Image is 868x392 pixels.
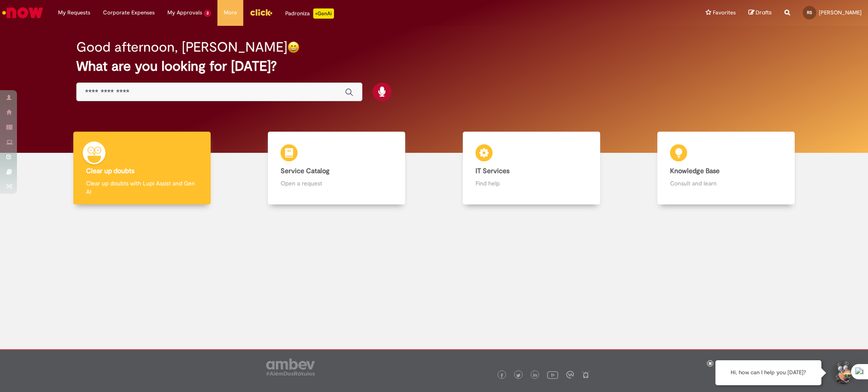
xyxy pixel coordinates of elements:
[670,179,782,188] p: Consult and learn
[250,6,273,19] img: click_logo_yellow_360x200.png
[167,8,202,17] span: My Approvals
[819,9,862,16] span: [PERSON_NAME]
[58,8,90,17] span: My Requests
[476,167,509,175] b: IT Services
[281,167,330,175] b: Service Catalog
[582,371,590,378] img: logo_footer_naosei.png
[204,10,211,17] span: 3
[76,59,792,74] h2: What are you looking for [DATE]?
[1,4,45,21] img: ServiceNow
[670,167,720,175] b: Knowledge Base
[713,8,736,17] span: Favorites
[86,167,134,175] b: Clear up doubts
[516,373,520,378] img: logo_footer_twitter.png
[629,132,824,205] a: Knowledge Base Consult and learn
[86,179,198,196] p: Clear up doubts with Lupi Assist and Gen AI
[748,9,772,17] a: Drafts
[103,8,155,17] span: Corporate Expenses
[830,360,855,386] button: Start Support Conversation
[285,8,334,19] div: Padroniza
[566,371,574,378] img: logo_footer_workplace.png
[533,373,537,378] img: logo_footer_linkedin.png
[313,8,334,19] p: +GenAi
[239,132,434,205] a: Service Catalog Open a request
[281,179,392,188] p: Open a request
[715,360,821,385] div: Hi, how can I help you [DATE]?
[476,179,587,188] p: Find help
[547,369,558,380] img: logo_footer_youtube.png
[756,8,772,17] span: Drafts
[807,10,812,15] span: RS
[434,132,629,205] a: IT Services Find help
[266,359,315,375] img: logo_footer_ambev_rotulo_gray.png
[287,41,300,53] img: happy-face.png
[500,373,504,378] img: logo_footer_facebook.png
[45,132,239,205] a: Clear up doubts Clear up doubts with Lupi Assist and Gen AI
[76,40,287,55] h2: Good afternoon, [PERSON_NAME]
[224,8,237,17] span: More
